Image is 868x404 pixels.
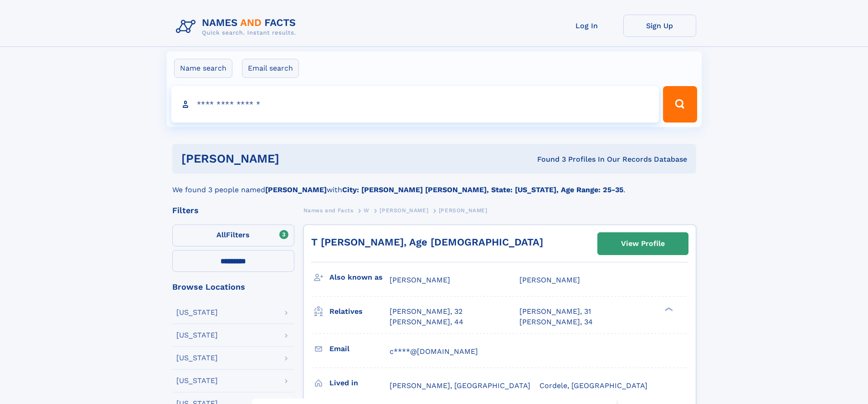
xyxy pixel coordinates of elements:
a: W [364,205,370,216]
a: [PERSON_NAME], 32 [390,307,462,317]
span: [PERSON_NAME] [390,276,450,284]
a: Sign Up [623,15,696,37]
h1: [PERSON_NAME] [181,153,408,164]
div: [US_STATE] [176,354,218,362]
div: [US_STATE] [176,377,218,384]
div: Filters [172,206,294,215]
a: [PERSON_NAME], 44 [390,317,463,327]
span: All [216,230,226,239]
span: [PERSON_NAME], [GEOGRAPHIC_DATA] [390,381,530,390]
label: Filters [172,225,294,246]
img: Logo Names and Facts [172,15,303,39]
h3: Also known as [329,270,390,285]
a: Log In [550,15,623,37]
div: [US_STATE] [176,332,218,339]
span: [PERSON_NAME] [519,276,580,284]
a: View Profile [598,233,688,255]
div: We found 3 people named with . [172,174,696,195]
div: Browse Locations [172,283,294,291]
span: [PERSON_NAME] [439,207,488,214]
a: [PERSON_NAME], 34 [519,317,593,327]
div: ❯ [663,307,673,312]
a: Names and Facts [303,205,354,216]
label: Name search [174,59,232,78]
label: Email search [242,59,299,78]
a: T [PERSON_NAME], Age [DEMOGRAPHIC_DATA] [311,236,543,248]
span: [PERSON_NAME] [380,207,428,214]
a: [PERSON_NAME] [380,205,428,216]
h3: Relatives [329,304,390,319]
span: W [364,207,370,214]
b: City: [PERSON_NAME] [PERSON_NAME], State: [US_STATE], Age Range: 25-35 [342,185,623,194]
div: Found 3 Profiles In Our Records Database [408,154,687,164]
a: [PERSON_NAME], 31 [519,307,591,317]
h3: Lived in [329,375,390,391]
input: search input [171,86,659,123]
b: [PERSON_NAME] [265,185,327,194]
div: [US_STATE] [176,309,218,316]
h3: Email [329,341,390,357]
button: Search Button [663,86,697,123]
div: View Profile [621,233,665,254]
span: Cordele, [GEOGRAPHIC_DATA] [539,381,647,390]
